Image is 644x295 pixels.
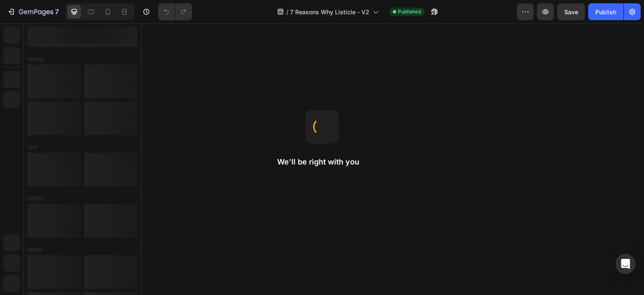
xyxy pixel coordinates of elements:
div: Open Intercom Messenger [615,254,636,274]
h2: We'll be right with you [277,157,367,167]
span: Save [564,8,578,16]
button: 7 [3,3,62,20]
button: Save [557,3,585,20]
div: Publish [595,8,616,16]
span: 7 Reasons Why Listicle - V2 [290,8,369,16]
button: Publish [588,3,623,20]
span: / [286,8,288,16]
span: Published [398,8,421,16]
div: Undo/Redo [158,3,192,20]
p: 7 [55,7,59,17]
